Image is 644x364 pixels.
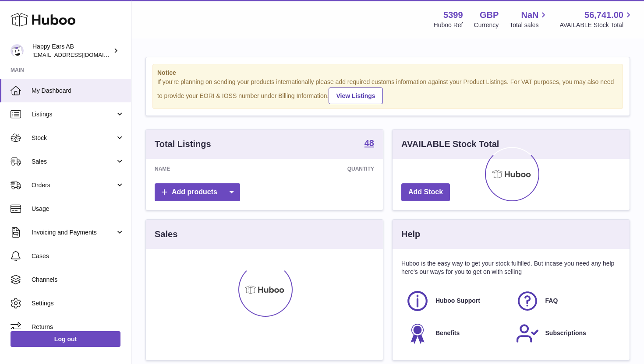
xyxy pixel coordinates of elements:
strong: 48 [364,139,374,147]
strong: Notice [157,69,618,77]
span: Orders [32,181,115,189]
span: 56,741.00 [584,9,623,21]
span: Cases [32,252,124,260]
span: Sales [32,157,115,166]
a: Log out [11,331,120,347]
a: Add products [155,183,240,201]
span: Huboo Support [435,297,480,305]
a: Add Stock [401,183,450,201]
div: Happy Ears AB [32,42,111,59]
span: Returns [32,323,124,331]
th: Quantity [247,159,383,179]
span: Settings [32,299,124,308]
a: FAQ [516,289,617,313]
h3: AVAILABLE Stock Total [401,138,499,150]
img: 3pl@happyearsearplugs.com [11,44,24,57]
h3: Sales [155,228,177,240]
div: Currency [474,21,499,29]
span: FAQ [545,297,558,305]
a: 48 [364,139,374,149]
span: [EMAIL_ADDRESS][DOMAIN_NAME] [32,51,129,58]
p: Huboo is the easy way to get your stock fulfilled. But incase you need any help here's our ways f... [401,259,621,276]
div: Huboo Ref [434,21,463,29]
a: Subscriptions [516,322,617,345]
h3: Help [401,228,420,240]
span: Total sales [510,21,548,29]
span: Subscriptions [545,329,586,337]
span: AVAILABLE Stock Total [559,21,633,29]
span: Usage [32,205,124,213]
a: NaN Total sales [510,9,548,29]
span: Listings [32,110,115,119]
h3: Total Listings [155,138,211,150]
a: View Listings [329,87,382,104]
th: Name [146,159,247,179]
a: Huboo Support [406,289,507,313]
strong: GBP [480,9,499,21]
span: NaN [521,9,538,21]
strong: 5399 [443,9,463,21]
span: My Dashboard [32,87,124,95]
a: Benefits [406,322,507,345]
span: Channels [32,276,124,284]
span: Invoicing and Payments [32,228,115,237]
span: Benefits [435,329,460,337]
div: If you're planning on sending your products internationally please add required customs informati... [157,78,618,104]
span: Stock [32,134,115,142]
a: 56,741.00 AVAILABLE Stock Total [559,9,633,29]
